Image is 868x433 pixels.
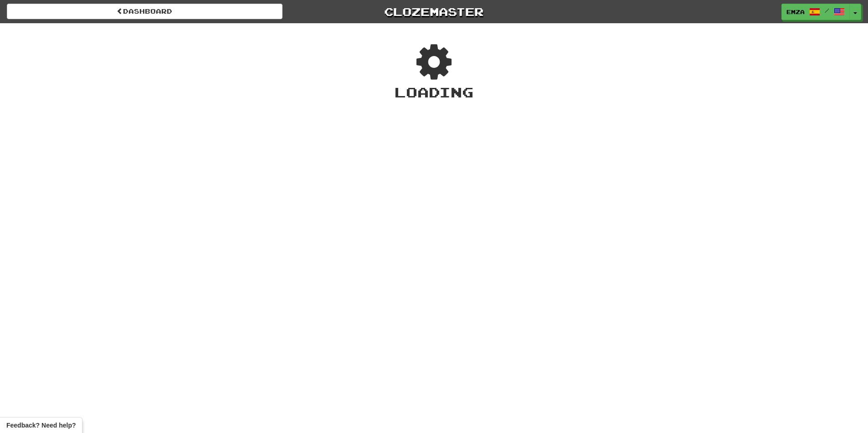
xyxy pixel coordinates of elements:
[781,4,850,20] a: Emza /
[825,7,829,14] span: /
[786,8,805,16] span: Emza
[7,4,282,19] a: Dashboard
[6,421,76,430] span: Open feedback widget
[296,4,572,20] a: Clozemaster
